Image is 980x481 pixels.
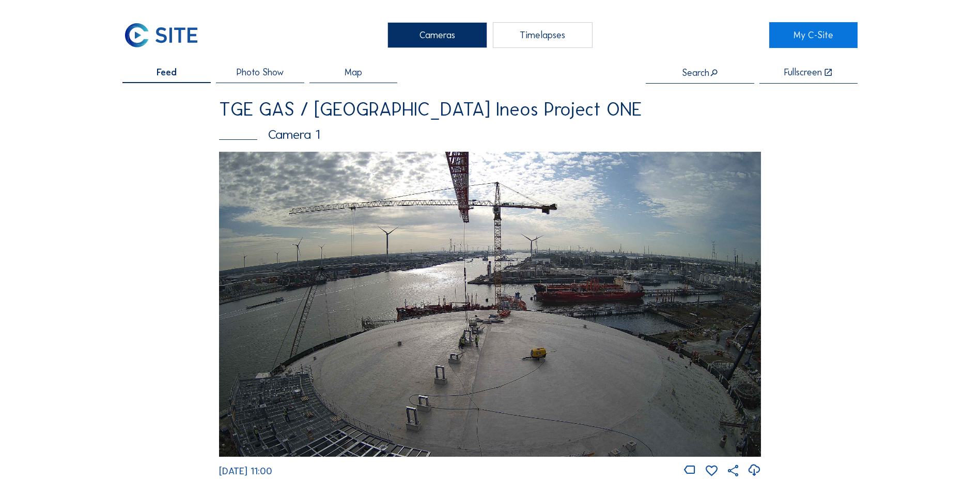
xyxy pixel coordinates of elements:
[219,128,761,141] div: Camera 1
[387,22,487,48] div: Cameras
[237,68,284,77] span: Photo Show
[219,466,272,477] span: [DATE] 11:00
[345,68,362,77] span: Map
[769,22,858,48] a: My C-Site
[122,22,211,48] a: C-SITE Logo
[157,68,177,77] span: Feed
[219,152,761,456] img: Image
[122,22,199,48] img: C-SITE Logo
[219,100,761,119] div: TGE GAS / [GEOGRAPHIC_DATA] Ineos Project ONE
[784,68,822,77] div: Fullscreen
[493,22,593,48] div: Timelapses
